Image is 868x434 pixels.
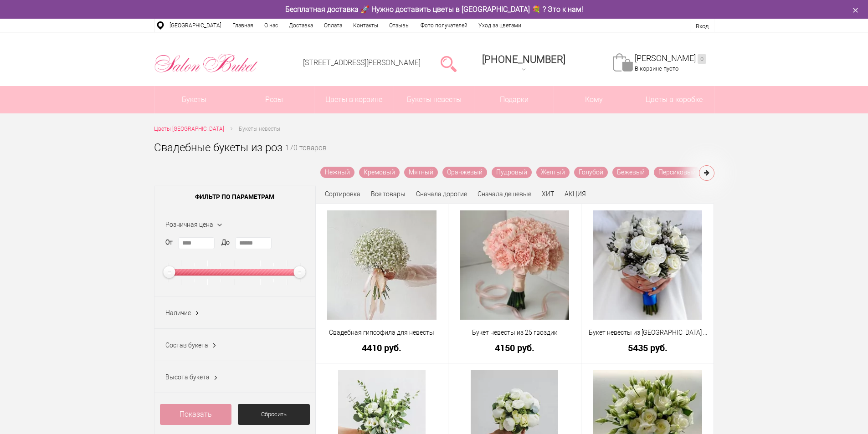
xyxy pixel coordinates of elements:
[384,19,415,32] a: Отзывы
[320,167,354,178] a: Нежный
[325,190,360,198] span: Сортировка
[154,124,224,134] a: Цветы [GEOGRAPHIC_DATA]
[154,126,224,132] span: Цветы [GEOGRAPHIC_DATA]
[634,86,714,113] a: Цветы в коробке
[654,167,700,178] a: Персиковый
[147,5,721,14] div: Бесплатная доставка 🚀 Нужно доставить цветы в [GEOGRAPHIC_DATA] 💐 ? Это к нам!
[154,51,258,75] img: Цветы Нижний Новгород
[165,373,210,381] span: Высота букета
[635,53,706,64] a: [PERSON_NAME]
[221,238,230,247] label: До
[164,19,227,32] a: [GEOGRAPHIC_DATA]
[404,167,438,178] a: Мятный
[474,86,554,113] a: Подарки
[593,210,702,320] img: Букет невесты из брунии и белых роз
[165,309,191,317] span: Наличие
[415,19,473,32] a: Фото получателей
[477,51,571,77] a: [PHONE_NUMBER]
[234,86,314,113] a: Розы
[348,19,384,32] a: Контакты
[554,86,634,113] span: Кому
[542,190,554,198] a: ХИТ
[482,54,565,65] span: [PHONE_NUMBER]
[460,210,569,320] img: Букет невесты из 25 гвоздик
[394,86,474,113] a: Букеты невесты
[478,190,531,198] a: Сначала дешевые
[303,58,421,67] a: [STREET_ADDRESS][PERSON_NAME]
[154,86,234,113] a: Букеты
[696,23,709,30] a: Вход
[238,404,310,425] a: Сбросить
[492,167,532,178] a: Пудровый
[239,126,280,132] span: Букеты невесты
[165,342,208,349] span: Состав букета
[536,167,570,178] a: Желтый
[283,19,318,32] a: Доставка
[587,328,708,337] a: Букет невесты из [GEOGRAPHIC_DATA] и белых роз
[165,221,213,228] span: Розничная цена
[454,343,575,352] a: 4150 руб.
[416,190,467,198] a: Сначала дорогие
[698,54,706,64] ins: 0
[574,167,608,178] a: Голубой
[154,139,282,156] h1: Свадебные букеты из роз
[322,343,442,352] a: 4410 руб.
[322,328,442,337] a: Свадебная гипсофила для невесты
[285,145,327,167] small: 170 товаров
[587,343,708,352] a: 5435 руб.
[160,404,232,425] a: Показать
[371,190,406,198] a: Все товары
[473,19,527,32] a: Уход за цветами
[154,185,315,208] span: Фильтр по параметрам
[565,190,586,198] a: АКЦИЯ
[454,328,575,337] a: Букет невесты из 25 гвоздик
[442,167,487,178] a: Оранжевый
[259,19,283,32] a: О нас
[327,210,437,320] img: Свадебная гипсофила для невесты
[314,86,394,113] a: Цветы в корзине
[359,167,400,178] a: Кремовый
[227,19,259,32] a: Главная
[165,238,173,247] label: От
[635,65,678,72] span: В корзине пусто
[318,19,348,32] a: Оплата
[612,167,649,178] a: Бежевый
